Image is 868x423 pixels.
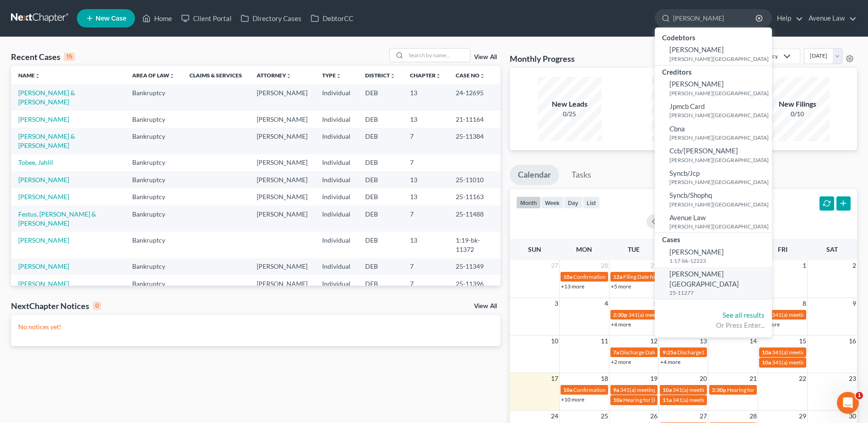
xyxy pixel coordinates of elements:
[848,336,857,347] span: 16
[516,196,541,209] button: month
[541,196,564,209] button: week
[669,111,770,119] small: [PERSON_NAME][GEOGRAPHIC_DATA]
[669,289,770,297] small: 25-11277
[249,111,315,128] td: [PERSON_NAME]
[64,53,75,61] div: 15
[125,206,182,232] td: Bankruptcy
[669,156,770,164] small: [PERSON_NAME][GEOGRAPHIC_DATA]
[669,55,770,63] small: [PERSON_NAME][GEOGRAPHIC_DATA]
[712,386,726,393] span: 2:30p
[573,386,678,393] span: Confirmation Hearing for [PERSON_NAME]
[538,99,602,109] div: New Leads
[673,10,757,27] input: Search by name...
[18,89,75,106] a: [PERSON_NAME] & [PERSON_NAME]
[554,298,559,309] span: 3
[474,303,497,309] a: View All
[600,373,609,384] span: 18
[561,396,584,403] a: +10 more
[403,188,448,205] td: 13
[613,311,627,318] span: 2:30p
[315,154,358,171] td: Individual
[673,396,761,403] span: 341(a) meeting for [PERSON_NAME]
[652,99,716,109] div: New Clients
[798,373,807,384] span: 22
[257,72,291,79] a: Attorneyunfold_more
[403,232,448,258] td: 13
[11,300,101,311] div: NextChapter Notices
[660,358,680,365] a: +4 more
[655,211,772,233] a: Avenue Law[PERSON_NAME][GEOGRAPHIC_DATA]
[403,154,448,171] td: 7
[358,171,403,188] td: DEB
[315,188,358,205] td: Individual
[669,102,705,110] span: Jpmcb Card
[125,84,182,110] td: Bankruptcy
[628,311,717,318] span: 341(a) meeting for [PERSON_NAME]
[125,154,182,171] td: Bankruptcy
[655,31,772,43] div: Codebtors
[322,72,341,79] a: Typeunfold_more
[11,51,75,62] div: Recent Cases
[649,260,658,271] span: 29
[655,267,772,299] a: [PERSON_NAME][GEOGRAPHIC_DATA]25-11277
[802,298,807,309] span: 8
[306,10,358,27] a: DebtorCC
[249,206,315,232] td: [PERSON_NAME]
[563,165,599,185] a: Tasks
[436,73,441,79] i: unfold_more
[772,349,860,356] span: 341(a) meeting for [PERSON_NAME]
[550,411,559,422] span: 24
[699,411,708,422] span: 27
[510,165,559,185] a: Calendar
[623,396,743,403] span: Hearing for [PERSON_NAME] & [PERSON_NAME]
[125,188,182,205] td: Bankruptcy
[848,411,857,422] span: 30
[125,128,182,154] td: Bankruptcy
[582,196,600,209] button: list
[286,73,291,79] i: unfold_more
[169,73,175,79] i: unfold_more
[564,196,582,209] button: day
[406,49,470,62] input: Search by name...
[804,10,857,27] a: Avenue Law
[749,373,758,384] span: 21
[669,248,724,256] span: [PERSON_NAME]
[125,275,182,292] td: Bankruptcy
[611,358,631,365] a: +2 more
[699,336,708,347] span: 13
[538,109,602,119] div: 0/25
[611,283,631,290] a: +5 more
[249,154,315,171] td: [PERSON_NAME]
[182,66,249,84] th: Claims & Services
[403,84,448,110] td: 13
[18,193,69,201] a: [PERSON_NAME]
[448,111,501,128] td: 21-11164
[613,396,622,403] span: 10a
[604,298,609,309] span: 4
[550,260,559,271] span: 27
[848,373,857,384] span: 23
[669,45,724,54] span: [PERSON_NAME]
[358,206,403,232] td: DEB
[762,349,771,356] span: 10a
[448,171,501,188] td: 25-11010
[727,386,842,393] span: Hearing for [PERSON_NAME] [PERSON_NAME]
[448,128,501,154] td: 25-11384
[125,232,182,258] td: Bankruptcy
[677,349,836,356] span: Discharge Date for [GEOGRAPHIC_DATA], [GEOGRAPHIC_DATA]
[403,206,448,232] td: 7
[18,72,40,79] a: Nameunfold_more
[550,373,559,384] span: 17
[600,411,609,422] span: 25
[662,320,765,330] div: Or Press Enter...
[655,65,772,77] div: Creditors
[315,111,358,128] td: Individual
[837,392,859,414] iframe: Intercom live chat
[655,122,772,144] a: Cbna[PERSON_NAME][GEOGRAPHIC_DATA]
[613,349,619,356] span: 7a
[448,84,501,110] td: 24-12695
[669,169,700,177] span: Syncb/Jcp
[249,171,315,188] td: [PERSON_NAME]
[649,373,658,384] span: 19
[563,273,572,280] span: 10a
